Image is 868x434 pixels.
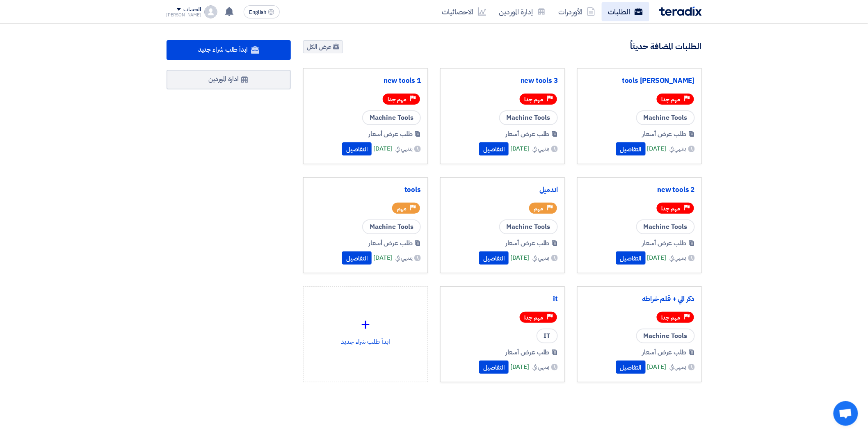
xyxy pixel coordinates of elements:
[584,295,695,303] a: دكر الي + قلم خراطه
[669,144,686,153] span: ينتهي في
[532,363,549,371] span: ينتهي في
[396,254,413,262] span: ينتهي في
[647,362,666,372] span: [DATE]
[532,144,549,153] span: ينتهي في
[659,7,702,16] img: Teradix logo
[493,2,552,21] a: إدارة الموردين
[642,129,687,139] span: طلب عرض أسعار
[505,129,550,139] span: طلب عرض أسعار
[584,77,695,85] a: tools [PERSON_NAME]
[396,144,413,153] span: ينتهي في
[499,110,558,125] span: Machine Tools
[303,40,343,53] a: عرض الكل
[510,144,529,153] span: [DATE]
[552,2,602,21] a: الأوردرات
[510,253,529,263] span: [DATE]
[602,2,649,21] a: الطلبات
[834,401,858,426] a: Open chat
[310,186,421,194] a: tools
[525,314,544,322] span: مهم جدا
[537,329,558,343] span: IT
[373,253,392,263] span: [DATE]
[525,96,544,103] span: مهم جدا
[479,142,509,155] button: التفاصيل
[368,129,413,139] span: طلب عرض أسعار
[584,186,695,194] a: new tools 2
[183,6,201,13] div: الحساب
[249,9,266,15] span: English
[397,205,407,212] span: مهم
[532,254,549,262] span: ينتهي في
[342,251,372,265] button: التفاصيل
[510,362,529,372] span: [DATE]
[204,5,217,18] img: profile_test.png
[616,251,646,265] button: التفاصيل
[362,110,421,125] span: Machine Tools
[642,347,687,357] span: طلب عرض أسعار
[534,205,544,212] span: مهم
[636,219,695,234] span: Machine Tools
[310,77,421,85] a: 1 new tools
[499,219,558,234] span: Machine Tools
[636,110,695,125] span: Machine Tools
[479,251,509,265] button: التفاصيل
[362,219,421,234] span: Machine Tools
[479,361,509,374] button: التفاصيل
[310,293,421,365] div: ابدأ طلب شراء جديد
[447,186,558,194] a: اندميل
[669,363,686,371] span: ينتهي في
[636,329,695,343] span: Machine Tools
[388,96,407,103] span: مهم جدا
[505,347,550,357] span: طلب عرض أسعار
[310,312,421,337] div: +
[447,77,558,85] a: new tools 3
[616,361,646,374] button: التفاصيل
[647,253,666,263] span: [DATE]
[342,142,372,155] button: التفاصيل
[505,238,550,248] span: طلب عرض أسعار
[368,238,413,248] span: طلب عرض أسعار
[662,96,681,103] span: مهم جدا
[647,144,666,153] span: [DATE]
[436,2,493,21] a: الاحصائيات
[630,41,702,52] h4: الطلبات المضافة حديثاً
[662,205,681,212] span: مهم جدا
[642,238,687,248] span: طلب عرض أسعار
[616,142,646,155] button: التفاصيل
[167,70,291,89] a: ادارة الموردين
[167,13,201,17] div: [PERSON_NAME]
[662,314,681,322] span: مهم جدا
[373,144,392,153] span: [DATE]
[198,45,248,55] span: ابدأ طلب شراء جديد
[244,5,280,18] button: English
[447,295,558,303] a: it
[669,254,686,262] span: ينتهي في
